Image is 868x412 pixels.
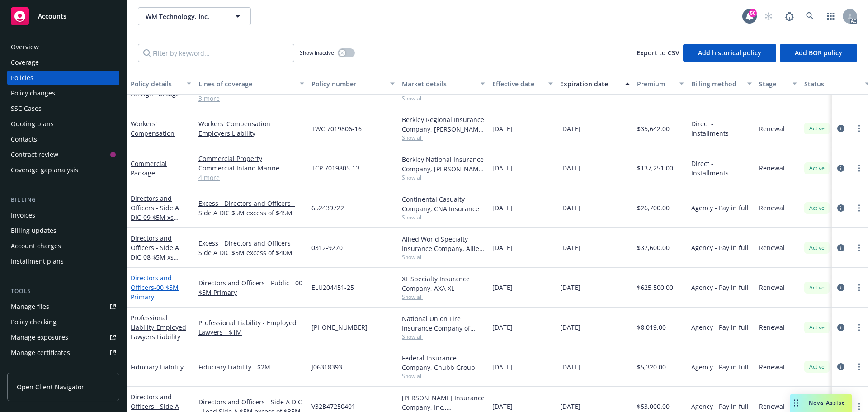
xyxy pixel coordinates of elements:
[131,283,179,301] span: - 00 $5M Primary
[835,242,846,253] a: circleInformation
[691,243,749,252] span: Agency - Pay in full
[835,163,846,174] a: circleInformation
[402,314,485,333] div: National Union Fire Insurance Company of [GEOGRAPHIC_DATA], [GEOGRAPHIC_DATA], AIG
[759,124,785,133] span: Renewal
[131,323,186,341] span: - Employed Lawyers Liability
[11,330,68,345] div: Manage exposures
[492,203,513,213] span: [DATE]
[560,203,580,213] span: [DATE]
[755,73,801,95] button: Stage
[759,203,785,213] span: Renewal
[402,333,485,341] span: Show all
[311,124,362,133] span: TWC 7019806-16
[402,393,485,412] div: [PERSON_NAME] Insurance Company, Inc., [PERSON_NAME] Group
[691,283,749,292] span: Agency - Pay in full
[560,163,580,173] span: [DATE]
[11,163,78,177] div: Coverage gap analysis
[11,55,39,70] div: Coverage
[759,163,785,173] span: Renewal
[691,402,749,411] span: Agency - Pay in full
[11,254,64,269] div: Installment plans
[7,71,119,85] a: Policies
[637,322,666,332] span: $8,019.00
[308,73,398,95] button: Policy number
[492,402,513,411] span: [DATE]
[492,322,513,332] span: [DATE]
[7,147,119,162] a: Contract review
[11,223,57,238] div: Billing updates
[131,119,175,137] a: Workers' Compensation
[146,12,224,21] span: WM Technology, Inc.
[38,13,66,20] span: Accounts
[131,79,181,89] div: Policy details
[402,95,485,102] span: Show all
[7,163,119,177] a: Coverage gap analysis
[691,79,742,89] div: Billing method
[300,49,334,57] span: Show inactive
[854,282,864,293] a: more
[11,117,54,131] div: Quoting plans
[854,123,864,134] a: more
[854,322,864,333] a: more
[7,195,119,204] div: Billing
[637,203,670,213] span: $26,700.00
[683,44,776,62] button: Add historical policy
[402,155,485,174] div: Berkley National Insurance Company, [PERSON_NAME] Corporation
[637,402,670,411] span: $53,000.00
[691,203,749,213] span: Agency - Pay in full
[402,134,485,142] span: Show all
[311,283,354,292] span: ELU204451-25
[7,4,119,29] a: Accounts
[637,163,673,173] span: $137,251.00
[835,361,846,372] a: circleInformation
[7,346,119,360] a: Manage certificates
[7,132,119,147] a: Contacts
[557,73,633,95] button: Expiration date
[808,204,826,212] span: Active
[131,80,182,98] span: - Foreign Package
[402,353,485,372] div: Federal Insurance Company, Chubb Group
[637,48,679,57] span: Export to CSV
[759,283,785,292] span: Renewal
[637,124,670,133] span: $35,642.00
[7,208,119,223] a: Invoices
[131,80,182,98] a: Foreign Package
[402,194,485,213] div: Continental Casualty Company, CNA Insurance
[7,361,119,375] a: Manage claims
[822,7,840,25] a: Switch app
[402,274,485,293] div: XL Specialty Insurance Company, AXA XL
[795,48,842,57] span: Add BOR policy
[7,239,119,253] a: Account charges
[311,163,359,173] span: TCP 7019805-13
[808,164,826,172] span: Active
[854,242,864,253] a: more
[198,163,304,173] a: Commercial Inland Marine
[398,73,489,95] button: Market details
[198,173,304,182] a: 4 more
[402,234,485,253] div: Allied World Specialty Insurance Company, Allied World Assurance Company (AWAC)
[131,159,167,177] a: Commercial Package
[749,9,757,17] div: 50
[7,330,119,345] a: Manage exposures
[131,213,179,231] span: - 09 $5M xs $45M Excess
[402,174,485,181] span: Show all
[637,79,674,89] div: Premium
[11,315,57,329] div: Policy checking
[11,208,35,223] div: Invoices
[11,71,33,85] div: Policies
[560,283,580,292] span: [DATE]
[7,117,119,131] a: Quoting plans
[759,243,785,252] span: Renewal
[198,362,304,372] a: Fiduciary Liability - $2M
[854,401,864,412] a: more
[492,243,513,252] span: [DATE]
[7,55,119,70] a: Coverage
[637,283,673,292] span: $625,500.00
[7,223,119,238] a: Billing updates
[402,253,485,261] span: Show all
[11,299,49,314] div: Manage files
[560,362,580,372] span: [DATE]
[637,362,666,372] span: $5,320.00
[7,40,119,54] a: Overview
